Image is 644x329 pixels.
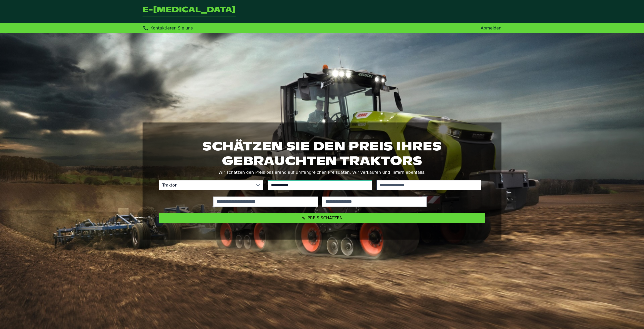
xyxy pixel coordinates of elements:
a: Abmelden [481,26,501,30]
span: Traktor [159,180,253,190]
span: Preis schätzen [308,215,343,220]
div: Kontaktieren Sie uns [143,25,193,31]
button: Preis schätzen [159,213,485,223]
p: Wir schätzen den Preis basierend auf umfangreichen Preisdaten. Wir verkaufen und liefern ebenfalls. [159,169,485,176]
span: Kontaktieren Sie uns [150,26,193,30]
a: Zurück zur Startseite [143,6,236,17]
h1: Schätzen Sie den Preis Ihres gebrauchten Traktors [159,139,485,168]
